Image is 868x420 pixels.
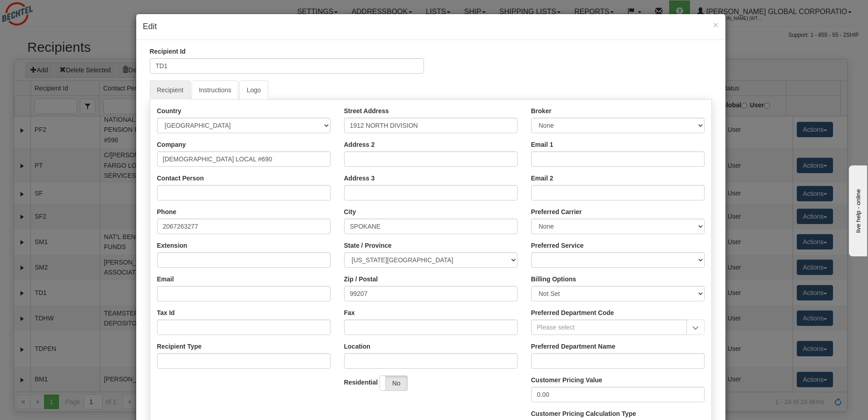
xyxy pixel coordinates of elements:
label: Billing Options [531,275,577,284]
input: Please select [531,320,687,335]
label: Email 1 [531,140,553,149]
label: Zip / Postal [344,275,378,284]
label: Broker [531,106,552,115]
label: Phone [157,207,177,216]
label: Customer Pricing Value [531,375,602,385]
label: Email [157,275,174,284]
label: Extension [157,241,187,250]
label: Preferred Department Code [531,308,614,317]
label: Country [157,106,182,115]
label: Fax [344,308,355,317]
label: Street Address [344,106,389,115]
label: Residential [344,378,378,387]
a: Recipient [150,80,191,100]
label: Preferred Service [531,241,584,250]
a: Instructions [192,80,239,100]
label: Recipient Type [157,342,202,351]
h4: Edit [143,21,719,33]
label: Address 3 [344,174,375,183]
iframe: chat widget [847,164,867,256]
label: Email 2 [531,174,553,183]
span: × [713,20,718,30]
label: Preferred Carrier [531,207,582,216]
label: Customer Pricing Calculation Type [531,409,636,418]
label: Preferred Department Name [531,342,616,351]
label: Location [344,342,370,351]
label: Tax Id [157,308,175,317]
label: Company [157,140,186,149]
a: Logo [239,80,268,100]
button: Close [713,20,718,30]
label: No [380,376,407,390]
div: live help - online [7,8,84,15]
label: City [344,207,356,216]
label: Address 2 [344,140,375,149]
label: Recipient Id [150,47,186,56]
label: State / Province [344,241,392,250]
label: Contact Person [157,174,204,183]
